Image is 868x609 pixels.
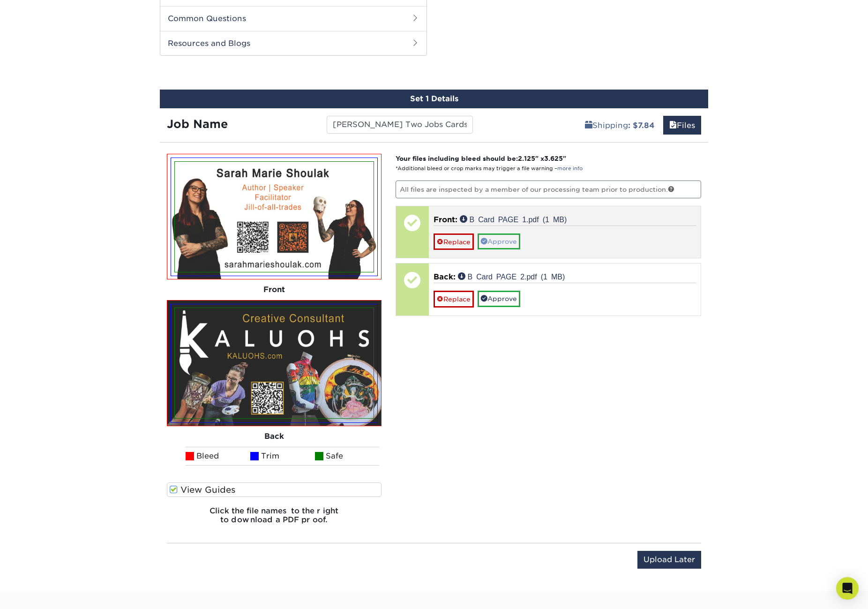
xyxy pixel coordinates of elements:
[663,116,701,135] a: Files
[167,482,382,497] label: View Guides
[160,90,708,108] div: Set 1 Details
[434,215,457,224] span: Front:
[478,291,520,307] a: Approve
[167,117,228,131] strong: Job Name
[396,155,566,162] strong: Your files including bleed should be: " x "
[160,31,427,55] h2: Resources and Blogs
[327,116,472,134] input: Enter a job name
[396,165,583,172] small: *Additional bleed or crop marks may trigger a file warning –
[637,551,701,569] input: Upload Later
[460,215,567,223] a: B Card PAGE 1.pdf (1 MB)
[628,121,655,130] b: : $7.84
[434,272,456,281] span: Back:
[579,116,661,135] a: Shipping: $7.84
[434,233,474,250] a: Replace
[167,279,382,300] div: Front
[669,121,677,130] span: files
[585,121,592,130] span: shipping
[315,447,380,466] li: Safe
[186,447,250,466] li: Bleed
[434,291,474,307] a: Replace
[167,426,382,447] div: Back
[557,165,583,172] a: more info
[544,155,563,162] span: 3.625
[836,577,859,600] div: Open Intercom Messenger
[478,233,520,249] a: Approve
[396,180,702,198] p: All files are inspected by a member of our processing team prior to production.
[250,447,315,466] li: Trim
[518,155,535,162] span: 2.125
[458,272,565,280] a: B Card PAGE 2.pdf (1 MB)
[160,6,427,30] h2: Common Questions
[167,506,382,532] h6: Click the file names to the right to download a PDF proof.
